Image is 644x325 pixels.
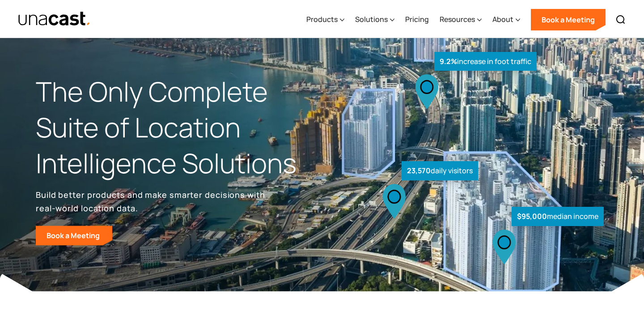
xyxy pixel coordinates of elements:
img: Search icon [615,14,626,25]
div: daily visitors [402,161,478,180]
strong: $95,000 [517,211,547,221]
div: median income [512,207,604,226]
a: Book a Meeting [36,226,112,245]
div: Products [306,14,338,25]
a: home [18,11,91,27]
img: Unacast text logo [18,11,91,27]
div: Products [306,1,344,38]
a: Pricing [405,1,429,38]
h1: The Only Complete Suite of Location Intelligence Solutions [36,74,322,181]
a: Book a Meeting [531,9,606,30]
strong: 9.2% [440,56,457,66]
p: Build better products and make smarter decisions with real-world location data. [36,188,268,215]
div: Resources [440,14,475,25]
div: increase in foot traffic [434,52,537,71]
div: Resources [440,1,482,38]
div: About [492,14,513,25]
strong: 23,570 [407,166,431,175]
div: About [492,1,520,38]
div: Solutions [355,14,388,25]
div: Solutions [355,1,394,38]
